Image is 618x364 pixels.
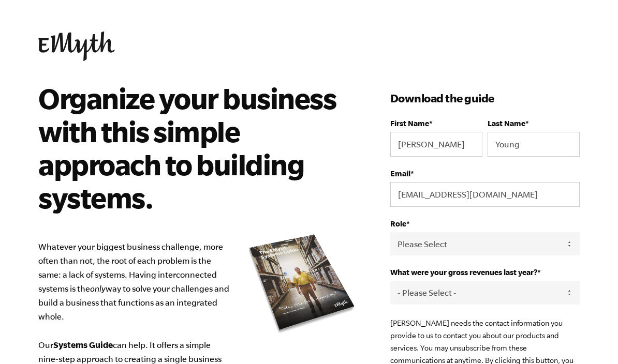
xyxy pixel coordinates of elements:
span: Role [390,219,406,228]
b: Systems Guide [53,340,113,350]
img: e-myth systems guide organize your business [245,231,359,337]
h2: Organize your business with this simple approach to building systems. [38,82,344,214]
span: Last Name [488,119,525,128]
i: only [90,284,106,293]
h3: Download the guide [390,90,580,107]
span: What were your gross revenues last year? [390,268,537,277]
img: EMyth [38,32,115,61]
span: First Name [390,119,429,128]
iframe: Chat Widget [566,314,618,364]
span: Email [390,169,410,178]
